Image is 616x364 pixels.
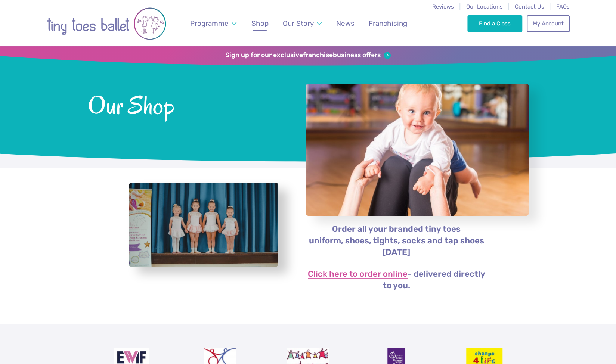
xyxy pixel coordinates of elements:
strong: franchise [303,51,333,59]
a: Our Locations [466,3,502,10]
a: News [332,15,358,32]
span: Programme [190,19,229,28]
a: FAQs [556,3,570,10]
a: Find a Class [467,15,522,32]
a: Reviews [432,3,454,10]
span: Franchising [369,19,407,28]
a: Shop [248,15,272,32]
a: My Account [527,15,569,32]
img: tiny toes ballet [47,5,166,43]
span: Our Shop [88,89,286,119]
a: Our Story [279,15,325,32]
a: Programme [186,15,240,32]
p: - delivered directly to you. [306,268,487,292]
span: Shop [251,19,269,28]
span: Our Story [283,19,314,28]
a: Sign up for our exclusivefranchisebusiness offers [225,51,391,59]
a: View full-size image [129,183,278,267]
p: Order all your branded tiny toes uniform, shoes, tights, socks and tap shoes [DATE] [306,224,487,258]
a: Franchising [365,15,411,32]
a: Click here to order online [308,270,408,279]
span: News [336,19,354,28]
a: Contact Us [514,3,544,10]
